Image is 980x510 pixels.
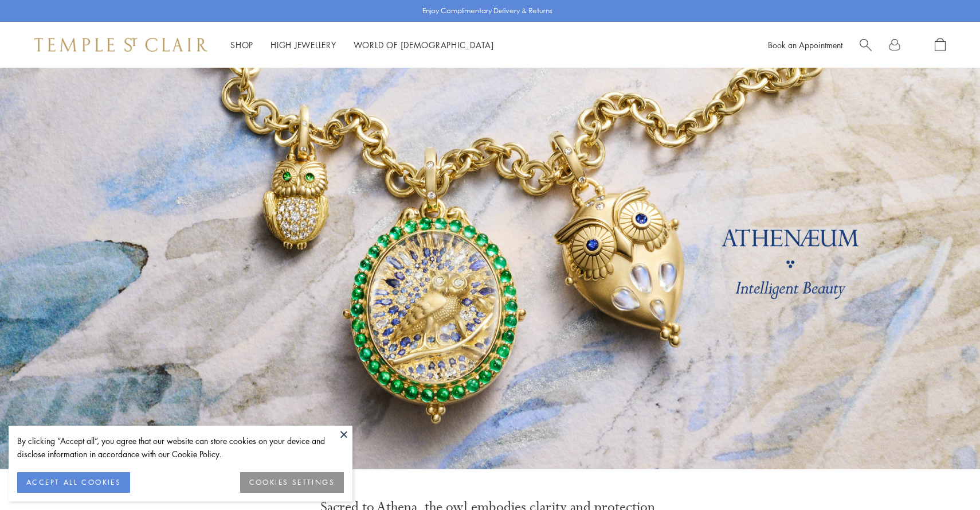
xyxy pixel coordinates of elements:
[240,472,344,493] button: COOKIES SETTINGS
[935,38,946,52] a: Open Shopping Bag
[230,38,494,52] nav: Main navigation
[860,38,872,52] a: Search
[354,39,494,50] a: World of [DEMOGRAPHIC_DATA]World of [DEMOGRAPHIC_DATA]
[271,39,336,50] a: High JewelleryHigh Jewellery
[17,472,130,493] button: ACCEPT ALL COOKIES
[422,5,552,17] p: Enjoy Complimentary Delivery & Returns
[230,39,253,50] a: ShopShop
[34,38,207,52] img: Temple St. Clair
[768,39,842,50] a: Book an Appointment
[17,434,344,461] div: By clicking “Accept all”, you agree that our website can store cookies on your device and disclos...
